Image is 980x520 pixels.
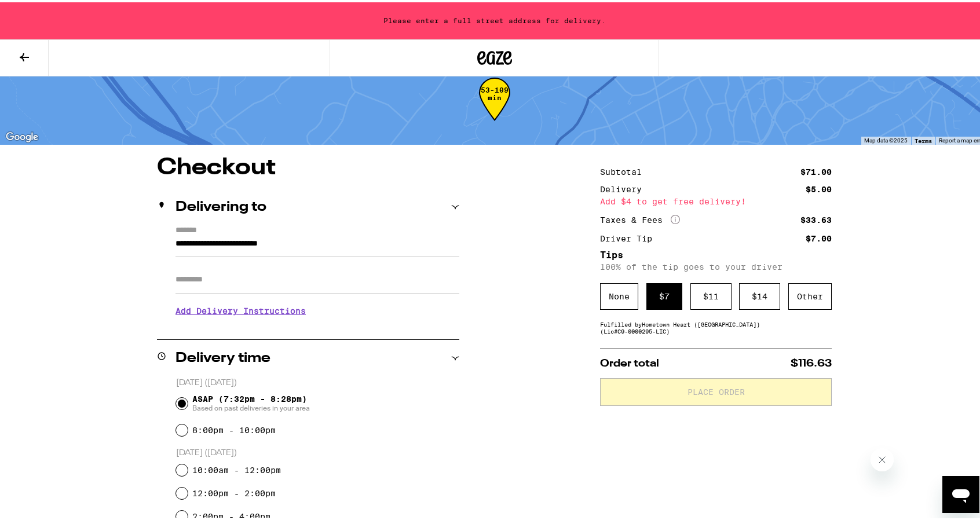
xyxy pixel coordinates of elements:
[176,375,459,386] p: [DATE] ([DATE])
[600,281,638,307] div: None
[7,8,83,17] span: Hi. Need any help?
[788,281,832,307] div: Other
[600,195,832,203] div: Add $4 to get free delivery!
[600,232,660,240] div: Driver Tip
[600,356,659,367] span: Order total
[600,318,832,332] div: Fulfilled by Hometown Heart ([GEOGRAPHIC_DATA]) (Lic# C9-0000295-LIC )
[157,154,459,177] h1: Checkout
[600,248,832,258] h5: Tips
[646,281,682,307] div: $ 7
[739,281,780,307] div: $ 14
[864,135,908,141] span: Map data ©2025
[600,166,650,174] div: Subtotal
[192,463,281,473] label: 10:00am - 12:00pm
[175,349,270,363] h2: Delivery time
[871,446,894,469] iframe: Close message
[600,376,832,404] button: Place Order
[942,474,979,511] iframe: Button to launch messaging window
[915,135,932,142] a: Terms
[176,445,459,456] p: [DATE] ([DATE])
[479,84,510,127] div: 53-109 min
[175,322,459,331] p: We'll contact you at [PHONE_NUMBER] when we arrive
[806,232,832,240] div: $7.00
[688,386,745,394] span: Place Order
[3,127,41,142] img: Google
[192,392,310,411] span: ASAP (7:32pm - 8:28pm)
[175,295,459,322] h3: Add Delivery Instructions
[600,183,650,191] div: Delivery
[600,213,680,223] div: Taxes & Fees
[192,486,276,496] label: 12:00pm - 2:00pm
[192,510,270,519] label: 2:00pm - 4:00pm
[600,260,832,269] p: 100% of the tip goes to your driver
[175,198,266,212] h2: Delivering to
[791,356,832,367] span: $116.63
[192,423,276,433] label: 8:00pm - 10:00pm
[690,281,732,307] div: $ 11
[800,166,832,174] div: $71.00
[192,401,310,411] span: Based on past deliveries in your area
[806,183,832,191] div: $5.00
[3,127,41,142] a: Open this area in Google Maps (opens a new window)
[800,214,832,222] div: $33.63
